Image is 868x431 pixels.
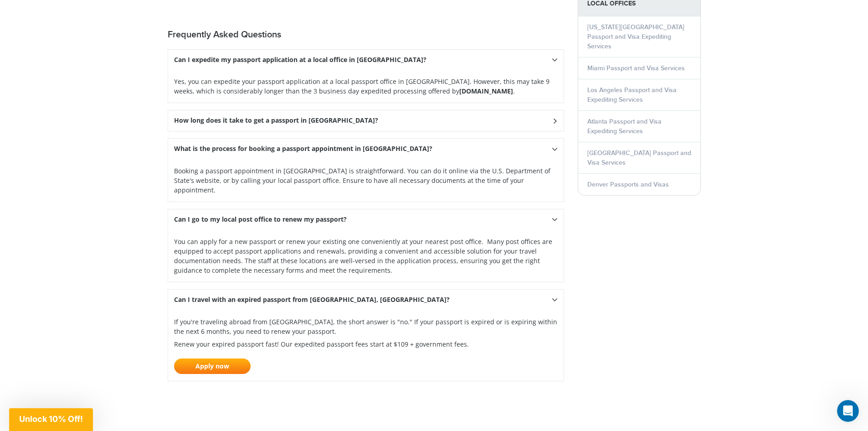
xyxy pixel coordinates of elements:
[174,237,558,275] p: You can apply for a new passport or renew your existing one conveniently at your nearest post off...
[174,339,558,374] p: Renew your expired passport fast! Our expedited passport fees start at $109 + government fees.
[587,23,684,50] a: [US_STATE][GEOGRAPHIC_DATA] Passport and Visa Expediting Services
[587,149,691,166] a: [GEOGRAPHIC_DATA] Passport and Visa Services
[174,296,450,304] h3: Can I travel with an expired passport from [GEOGRAPHIC_DATA], [GEOGRAPHIC_DATA]?
[174,216,347,223] h3: Can I go to my local post office to renew my passport?
[174,166,558,195] p: Booking a passport appointment in [GEOGRAPHIC_DATA] is straightforward. You can do it online via ...
[587,181,669,188] a: Denver Passports and Visas
[837,400,859,422] iframe: Intercom live chat
[19,414,83,424] span: Unlock 10% Off!
[459,87,513,95] strong: [DOMAIN_NAME]
[174,358,251,374] a: Apply now
[174,145,432,153] h3: What is the process for booking a passport appointment in [GEOGRAPHIC_DATA]?
[587,64,685,72] a: Miami Passport and Visa Services
[587,86,677,104] a: Los Angeles Passport and Visa Expediting Services
[587,118,662,135] a: Atlanta Passport and Visa Expediting Services
[174,317,558,336] p: If you're traveling abroad from [GEOGRAPHIC_DATA], the short answer is "no." If your passport is ...
[9,408,93,431] div: Unlock 10% Off!
[174,117,378,125] h3: How long does it take to get a passport in [GEOGRAPHIC_DATA]?
[174,56,426,64] h3: Can I expedite my passport application at a local office in [GEOGRAPHIC_DATA]?
[168,29,564,40] h2: Frequently Asked Questions
[174,77,558,96] p: Yes, you can expedite your passport application at a local passport office in [GEOGRAPHIC_DATA]. ...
